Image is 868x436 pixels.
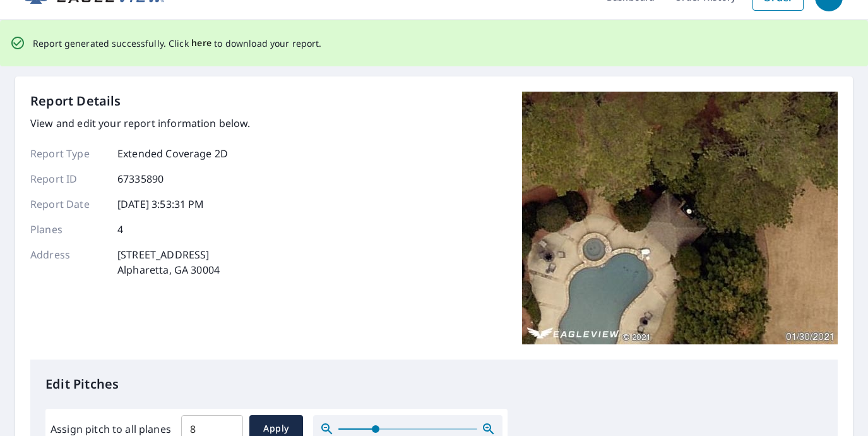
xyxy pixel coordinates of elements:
[30,247,106,277] p: Address
[30,171,106,186] p: Report ID
[30,116,251,131] p: View and edit your report information below.
[45,375,823,394] p: Edit Pitches
[33,35,322,51] p: Report generated successfully. Click to download your report.
[30,222,106,237] p: Planes
[522,92,838,344] img: Top image
[117,197,205,212] p: [DATE] 3:53:31 PM
[117,171,163,186] p: 67335890
[191,35,212,51] button: here
[30,92,121,111] p: Report Details
[30,146,106,161] p: Report Type
[117,222,123,237] p: 4
[30,197,106,212] p: Report Date
[117,247,220,277] p: [STREET_ADDRESS] Alpharetta, GA 30004
[117,146,228,161] p: Extended Coverage 2D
